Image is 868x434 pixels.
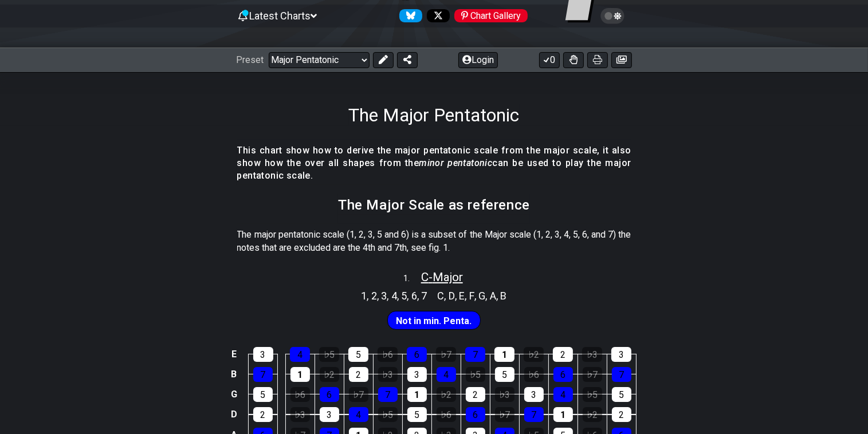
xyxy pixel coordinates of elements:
[436,347,456,362] div: ♭7
[382,288,387,303] span: 3
[495,367,514,382] div: 5
[553,387,573,402] div: 4
[479,288,486,303] span: G
[454,9,528,22] div: Chart Gallery
[320,407,339,422] div: 3
[237,228,631,254] p: The major pentatonic scale (1, 2, 3, 5 and 6) is a subset of the Major scale (1, 2, 3, 4, 5, 6, a...
[378,387,398,402] div: 7
[553,367,573,382] div: 6
[253,387,273,402] div: 5
[583,407,602,422] div: ♭2
[422,9,450,22] a: Follow #fretflip at X
[237,144,631,183] h4: This chart show how to derive the major pentatonic scale from the major scale, it also show how t...
[438,288,445,303] span: C
[269,52,370,68] select: Preset
[587,52,608,68] button: Print
[433,285,512,303] section: Scale pitch classes
[611,347,631,362] div: 3
[437,407,456,422] div: ♭6
[253,407,273,422] div: 2
[397,288,402,303] span: ,
[320,367,339,382] div: ♭2
[227,364,241,384] td: B
[249,10,311,22] span: Latest Charts
[466,407,485,422] div: 6
[606,11,619,21] span: Toggle light / dark theme
[437,387,456,402] div: ♭2
[474,288,479,303] span: ,
[449,288,455,303] span: D
[290,347,310,362] div: 4
[583,367,602,382] div: ♭7
[496,288,501,303] span: ,
[407,288,412,303] span: ,
[417,288,422,303] span: ,
[349,367,368,382] div: 2
[378,367,398,382] div: ♭3
[524,347,544,362] div: ♭2
[553,347,573,362] div: 2
[455,288,459,303] span: ,
[338,199,530,211] h2: The Major Scale as reference
[563,52,584,68] button: Toggle Dexterity for all fretkits
[437,367,456,382] div: 4
[445,288,449,303] span: ,
[349,387,368,402] div: ♭7
[253,367,273,382] div: 7
[524,387,544,402] div: 3
[290,367,310,382] div: 1
[539,52,560,68] button: 0
[404,273,421,285] span: 1 .
[611,52,632,68] button: Create image
[524,367,544,382] div: ♭6
[290,407,310,422] div: ♭3
[486,288,490,303] span: ,
[348,347,368,362] div: 5
[320,387,339,402] div: 6
[490,288,496,303] span: A
[387,288,392,303] span: ,
[411,288,417,303] span: 6
[378,347,398,362] div: ♭6
[362,288,367,303] span: 1
[391,288,397,303] span: 4
[377,288,382,303] span: ,
[373,52,394,68] button: Edit Preset
[253,347,273,362] div: 3
[402,288,407,303] span: 5
[583,387,602,402] div: ♭5
[459,288,465,303] span: E
[495,407,514,422] div: ♭7
[458,52,498,68] button: Login
[407,407,427,422] div: 5
[349,104,520,126] h1: The Major Pentatonic
[227,404,241,425] td: D
[465,347,485,362] div: 7
[397,52,418,68] button: Share Preset
[466,367,485,382] div: ♭5
[422,288,427,303] span: 7
[465,288,470,303] span: ,
[378,407,398,422] div: ♭5
[396,313,472,329] span: First enable full edit mode to edit
[319,347,339,362] div: ♭5
[227,344,241,364] td: E
[466,387,485,402] div: 2
[407,387,427,402] div: 1
[237,54,264,65] span: Preset
[495,387,514,402] div: ♭3
[421,270,463,284] span: C - Major
[582,347,602,362] div: ♭3
[501,288,507,303] span: B
[524,407,544,422] div: 7
[395,9,422,22] a: Follow #fretflip at Bluesky
[356,285,433,303] section: Scale pitch classes
[419,157,492,168] em: minor pentatonic
[494,347,514,362] div: 1
[407,347,427,362] div: 6
[469,288,474,303] span: F
[450,9,528,22] a: #fretflip at Pinterest
[371,288,377,303] span: 2
[227,384,241,404] td: G
[367,288,372,303] span: ,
